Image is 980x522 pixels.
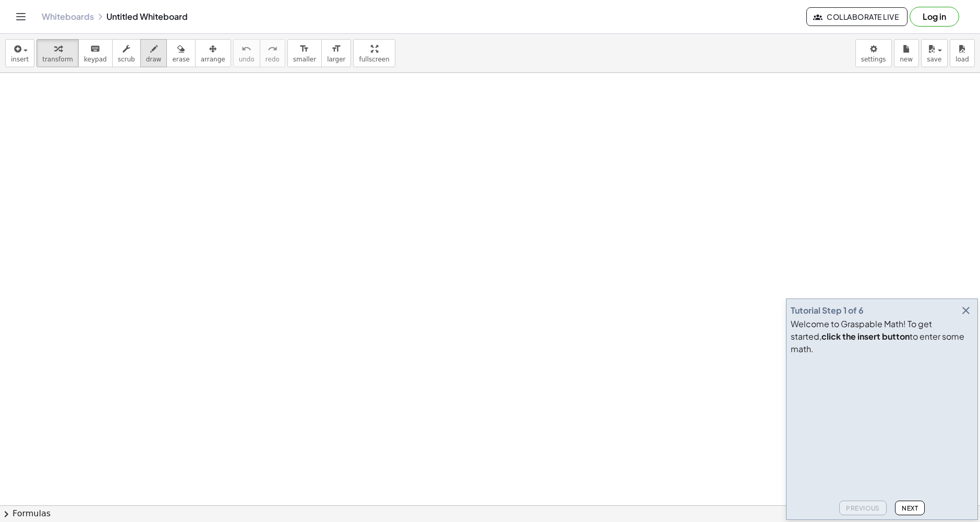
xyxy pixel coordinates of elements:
[112,39,141,67] button: scrub
[821,331,910,342] b: click the insert button
[118,56,135,63] span: scrub
[902,504,918,512] span: Next
[241,43,251,55] i: undo
[287,39,322,67] button: format_sizesmaller
[791,318,973,355] div: Welcome to Graspable Math! To get started, to enter some math.
[84,56,107,63] span: keypad
[42,56,73,63] span: transform
[233,39,260,67] button: undoundo
[331,43,341,55] i: format_size
[140,39,167,67] button: draw
[37,39,79,67] button: transform
[894,39,919,67] button: new
[146,56,162,63] span: draw
[910,7,959,27] button: Log in
[11,56,29,63] span: insert
[806,7,908,26] button: Collaborate Live
[815,12,899,21] span: Collaborate Live
[78,39,113,67] button: keyboardkeypad
[265,56,280,63] span: redo
[895,501,925,515] button: Next
[359,56,389,63] span: fullscreen
[927,56,941,63] span: save
[900,56,913,63] span: new
[42,11,94,22] a: Whiteboards
[353,39,395,67] button: fullscreen
[166,39,195,67] button: erase
[172,56,189,63] span: erase
[791,304,864,317] div: Tutorial Step 1 of 6
[321,39,351,67] button: format_sizelarger
[921,39,948,67] button: save
[327,56,345,63] span: larger
[5,39,34,67] button: insert
[201,56,225,63] span: arrange
[955,56,969,63] span: load
[299,43,309,55] i: format_size
[90,43,100,55] i: keyboard
[293,56,316,63] span: smaller
[268,43,277,55] i: redo
[195,39,231,67] button: arrange
[13,8,29,25] button: Toggle navigation
[239,56,255,63] span: undo
[950,39,975,67] button: load
[260,39,285,67] button: redoredo
[861,56,886,63] span: settings
[855,39,892,67] button: settings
